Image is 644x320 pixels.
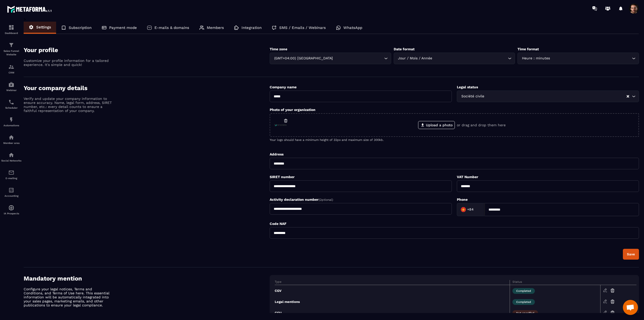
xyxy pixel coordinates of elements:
p: IA Prospects [1,212,21,215]
th: Type [275,280,510,285]
label: Company name [270,85,297,89]
img: formation [8,42,14,48]
span: Not specified [512,310,538,316]
span: +84 [467,207,474,212]
a: formationformationSales Funnel Website [1,38,21,60]
p: Automations [1,124,21,127]
label: Photo of your organization [270,108,315,112]
span: Heure : minutes [521,56,551,61]
a: automationsautomationsMember area [1,131,21,148]
p: Your logo should have a minimum height of 32px and maximum size of 300kb. [270,138,639,142]
label: Activity declaration number [270,197,333,202]
span: (Optional) [318,198,333,202]
h4: Mandatory mention [24,275,270,282]
img: formation [8,64,14,70]
th: Status [510,280,600,285]
img: automations [8,134,14,140]
p: E-mailing [1,177,21,180]
p: Members [207,25,224,30]
td: CGV [275,285,510,296]
a: schedulerschedulerScheduler [1,95,21,113]
label: Code NAF [270,222,287,226]
span: Completed [512,299,535,305]
div: Search for option [457,203,485,216]
label: Time format [517,47,539,51]
p: Verify and update your company information to ensure accuracy. Name, legal form, address, SIRET n... [24,97,112,113]
div: Mở cuộc trò chuyện [623,300,638,315]
div: Search for option [517,53,639,64]
label: Date format [394,47,415,51]
p: E-mails & domains [154,25,189,30]
span: Completed [512,288,535,294]
td: Legal mentions [275,296,510,307]
p: Accounting [1,194,21,197]
a: automationsautomationsWebinar [1,78,21,95]
div: Save [627,252,635,256]
p: SMS / Emails / Webinars [279,25,326,30]
p: Customize your profile information for a tailored experience. It's simple and quick! [24,59,112,67]
p: or drag and drop them here [457,123,506,127]
p: Dashboard [1,32,21,34]
p: Subscription [69,25,92,30]
img: formation [8,24,14,30]
input: Search for option [551,56,631,61]
p: Settings [36,25,51,29]
a: accountantaccountantAccounting [1,183,21,201]
span: Société civile [460,94,485,99]
div: Search for option [270,53,391,64]
input: Search for option [433,56,507,61]
a: social-networksocial-networkSocial Networks [1,148,21,166]
p: WhatsApp [343,25,362,30]
img: automations [8,205,14,211]
input: Search for option [334,56,383,61]
p: Scheduler [1,106,21,109]
button: Clear Selected [627,95,629,98]
td: CGU [275,307,510,318]
div: Search for option [394,53,515,64]
span: Jour / Mois / Année [397,56,433,61]
img: automations [8,82,14,88]
h4: Your company details [24,85,270,92]
img: automations [8,117,14,123]
a: formationformationCRM [1,60,21,78]
label: VAT Number [457,175,478,179]
p: CRM [1,71,21,74]
a: automationsautomationsAutomations [1,113,21,131]
input: Search for option [485,94,626,99]
p: Payment mode [109,25,137,30]
label: Phone [457,197,468,202]
img: email [8,170,14,176]
button: Save [623,249,639,260]
label: Legal status [457,85,478,89]
img: logo [7,5,52,14]
a: formationformationDashboard [1,21,21,38]
p: Configure your legal notices, Terms and Conditions, and Terms of Use here. This essential informa... [24,287,112,307]
span: (GMT+04:00) [GEOGRAPHIC_DATA] [273,56,334,61]
p: Social Networks [1,159,21,162]
div: Search for option [457,91,639,102]
img: accountant [8,187,14,193]
img: social-network [8,152,14,158]
p: Sales Funnel Website [1,49,21,56]
img: scheduler [8,99,14,105]
label: Time zone [270,47,287,51]
h4: Your profile [24,47,270,54]
a: emailemailE-mailing [1,166,21,183]
img: Country Flag [458,205,468,215]
label: Address [270,152,284,156]
p: Webinar [1,89,21,92]
input: Search for option [475,206,479,213]
p: Integration [242,25,262,30]
p: Member area [1,142,21,144]
label: SIRET number [270,175,295,179]
label: Upload a photo [418,121,455,129]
